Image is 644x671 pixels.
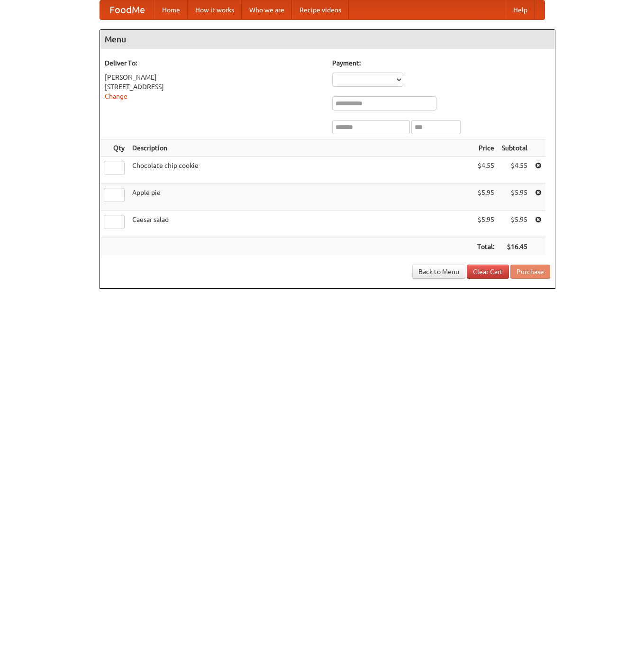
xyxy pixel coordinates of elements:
[498,157,531,184] td: $4.55
[332,58,550,68] h5: Payment:
[100,139,128,157] th: Qty
[100,30,555,49] h4: Menu
[188,0,242,19] a: How it works
[105,73,323,82] div: [PERSON_NAME]
[412,265,465,279] a: Back to Menu
[128,157,473,184] td: Chocolate chip cookie
[128,139,473,157] th: Description
[473,184,498,211] td: $5.95
[128,211,473,238] td: Caesar salad
[105,58,323,68] h5: Deliver To:
[473,157,498,184] td: $4.55
[473,238,498,256] th: Total:
[242,0,292,19] a: Who we are
[473,211,498,238] td: $5.95
[100,0,154,19] a: FoodMe
[510,265,550,279] button: Purchase
[467,265,509,279] a: Clear Cart
[292,0,349,19] a: Recipe videos
[154,0,188,19] a: Home
[498,211,531,238] td: $5.95
[498,139,531,157] th: Subtotal
[105,82,323,92] div: [STREET_ADDRESS]
[498,238,531,256] th: $16.45
[105,92,127,100] a: Change
[498,184,531,211] td: $5.95
[128,184,473,211] td: Apple pie
[473,139,498,157] th: Price
[506,0,535,19] a: Help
